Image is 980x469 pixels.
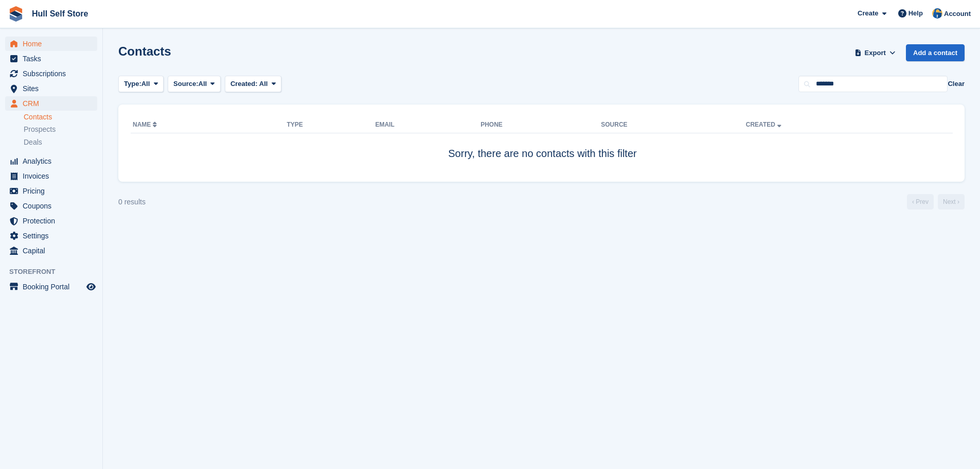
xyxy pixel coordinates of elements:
th: Type [287,117,376,133]
a: Contacts [24,112,97,122]
a: menu [5,199,97,213]
nav: Page [905,194,967,210]
button: Clear [948,79,965,89]
div: 0 results [118,197,146,207]
span: All [141,79,150,89]
a: menu [5,51,97,66]
span: Capital [23,244,84,258]
button: Export [852,44,898,61]
span: Account [944,9,971,19]
a: menu [5,81,97,96]
a: menu [5,229,97,243]
span: Subscriptions [23,66,84,81]
span: CRM [23,96,84,111]
a: menu [5,244,97,258]
span: Sorry, there are no contacts with this filter [448,148,636,159]
span: Deals [24,137,42,147]
a: menu [5,96,97,111]
span: Invoices [23,169,84,183]
a: menu [5,154,97,168]
span: Settings [23,229,84,243]
span: Source: [173,79,198,89]
span: All [199,79,207,89]
span: Storefront [9,267,102,277]
span: All [259,80,268,88]
span: Sites [23,81,84,96]
a: menu [5,280,97,294]
button: Type: All [118,76,164,93]
a: menu [5,184,97,198]
button: Source: All [168,76,221,93]
span: Create [858,8,878,19]
span: Help [908,8,923,19]
th: Phone [480,117,601,133]
span: Booking Portal [23,280,84,294]
a: Prospects [24,124,97,135]
span: Prospects [24,125,56,134]
span: Tasks [23,51,84,66]
span: Home [23,37,84,51]
a: Add a contact [906,44,965,61]
span: Created: [230,80,258,88]
span: Coupons [23,199,84,213]
a: Preview store [85,281,97,293]
span: Pricing [23,184,84,198]
a: menu [5,66,97,81]
a: Deals [24,137,97,148]
a: menu [5,214,97,228]
th: Email [375,117,480,133]
img: stora-icon-8386f47178a22dfd0bd8f6a31ec36ba5ce8667c1dd55bd0f319d3a0aa187defe.svg [8,6,24,22]
a: Hull Self Store [28,5,92,22]
a: Name [133,121,159,128]
button: Created: All [225,76,281,93]
span: Protection [23,214,84,228]
a: Previous [907,194,934,210]
span: Export [865,48,886,58]
a: menu [5,37,97,51]
a: Created [746,121,783,128]
span: Analytics [23,154,84,168]
h1: Contacts [118,44,171,58]
th: Source [601,117,746,133]
a: menu [5,169,97,183]
a: Next [938,194,965,210]
img: Hull Self Store [932,8,942,19]
span: Type: [124,79,141,89]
